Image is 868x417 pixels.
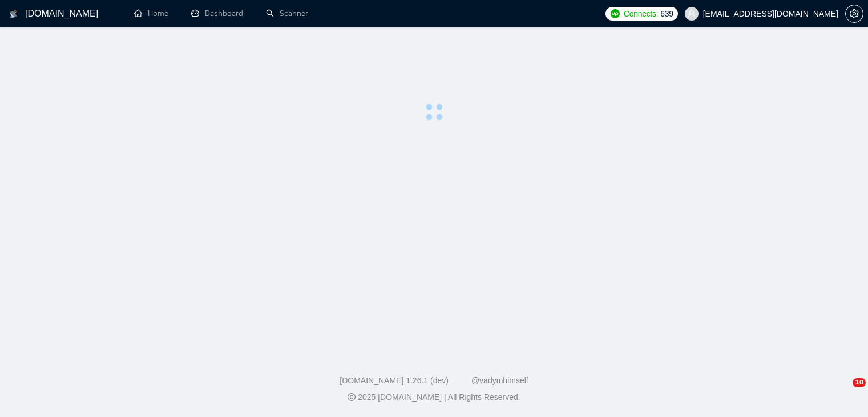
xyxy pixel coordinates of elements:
[829,378,857,406] iframe: Intercom live chat
[348,393,356,401] span: copyright
[688,10,696,18] span: user
[10,5,18,23] img: logo
[853,378,866,387] span: 10
[134,9,168,18] a: homeHome
[266,9,308,18] a: searchScanner
[660,7,673,20] span: 639
[845,5,863,23] button: setting
[340,376,449,385] a: [DOMAIN_NAME] 1.26.1 (dev)
[845,9,863,18] a: setting
[611,9,620,18] img: upwork-logo.png
[9,391,859,403] div: 2025 [DOMAIN_NAME] | All Rights Reserved.
[191,9,243,18] a: dashboardDashboard
[624,7,658,20] span: Connects:
[846,9,863,18] span: setting
[471,376,528,385] a: @vadymhimself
